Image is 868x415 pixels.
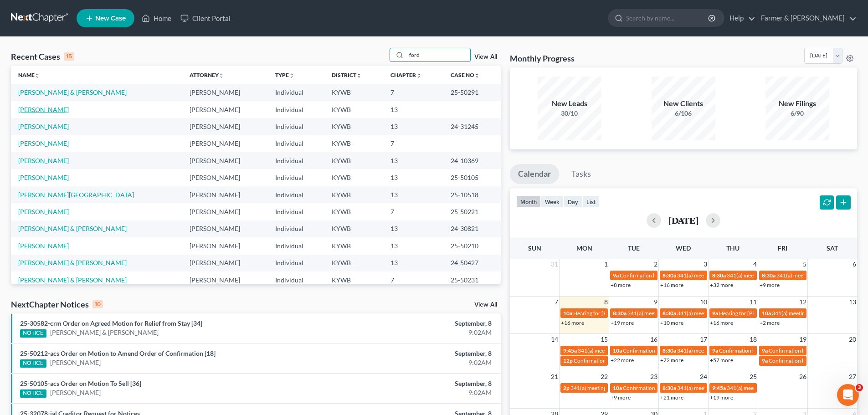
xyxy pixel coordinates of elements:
div: 9:02AM [340,328,492,337]
i: unfold_more [35,73,40,78]
td: [PERSON_NAME] [182,84,268,101]
span: 9a [762,347,768,354]
a: [PERSON_NAME] & [PERSON_NAME] [18,259,127,266]
span: Tue [628,244,640,252]
span: 9a [762,357,768,364]
span: Confirmation hearing for [PERSON_NAME] [620,272,723,279]
td: Individual [268,152,324,169]
span: Confirmation hearing for [PERSON_NAME] [623,347,726,354]
span: 16 [649,334,658,345]
input: Search by name... [626,10,709,26]
span: 9a [712,310,718,317]
button: month [516,195,541,208]
a: +16 more [660,282,683,288]
td: KYWB [324,255,383,272]
h2: [DATE] [668,215,699,225]
td: 13 [383,220,443,237]
span: Sat [827,244,838,252]
td: Individual [268,101,324,118]
td: 13 [383,255,443,272]
span: 25 [749,371,758,382]
span: Confirmation hearing for [PERSON_NAME] [623,384,726,391]
td: 7 [383,272,443,288]
td: KYWB [324,203,383,220]
span: 8:30a [663,347,676,354]
a: +19 more [611,319,634,326]
td: KYWB [324,118,383,135]
a: +21 more [660,394,683,401]
td: Individual [268,186,324,203]
a: [PERSON_NAME] & [PERSON_NAME] [18,225,127,232]
i: unfold_more [474,73,480,78]
a: +9 more [611,394,631,401]
td: 7 [383,135,443,152]
td: KYWB [324,169,383,186]
iframe: Intercom live chat [837,384,859,406]
td: 13 [383,152,443,169]
div: 9:02AM [340,388,492,397]
span: 6 [852,259,857,270]
span: 8:30a [613,310,627,317]
a: [PERSON_NAME] [18,139,69,147]
td: KYWB [324,220,383,237]
span: Fri [778,244,787,252]
td: 7 [383,203,443,220]
a: +9 more [760,282,780,288]
a: [PERSON_NAME] [18,242,69,250]
span: Hearing for [PERSON_NAME] [719,310,790,317]
div: New Clients [652,98,715,109]
a: [PERSON_NAME] [18,208,69,215]
a: Nameunfold_more [18,72,40,78]
td: [PERSON_NAME] [182,272,268,288]
div: New Filings [765,98,829,109]
td: Individual [268,220,324,237]
span: 341(a) meeting for [PERSON_NAME] [727,384,815,391]
span: 12 [798,297,807,307]
td: Individual [268,118,324,135]
td: Individual [268,169,324,186]
span: Mon [576,244,592,252]
a: [PERSON_NAME] [18,157,69,164]
a: +2 more [760,319,780,326]
a: [PERSON_NAME] & [PERSON_NAME] [50,328,159,337]
td: 7 [383,84,443,101]
button: week [541,195,564,208]
a: Help [725,10,755,26]
span: 13 [848,297,857,307]
div: September, 8 [340,319,492,328]
span: 341(a) meeting for [PERSON_NAME] [570,384,658,391]
span: 341(a) meeting for [PERSON_NAME] & [PERSON_NAME] [627,310,764,317]
i: unfold_more [416,73,421,78]
span: 2 [653,259,658,270]
a: 25-50212-acs Order on Motion to Amend Order of Confirmation [18] [20,349,216,357]
span: 9a [613,272,619,279]
div: NOTICE [20,329,46,338]
span: 1 [603,259,609,270]
td: Individual [268,84,324,101]
span: 10a [613,347,622,354]
div: 6/90 [765,109,829,118]
span: Sun [528,244,541,252]
span: 8:30a [762,272,776,279]
td: [PERSON_NAME] [182,237,268,254]
div: 10 [92,300,103,308]
span: 8:30a [663,384,676,391]
span: Wed [676,244,691,252]
span: 8 [603,297,609,307]
td: 24-10369 [443,152,501,169]
span: 22 [600,371,609,382]
a: +16 more [561,319,584,326]
td: Individual [268,237,324,254]
td: [PERSON_NAME] [182,101,268,118]
a: Attorneyunfold_more [190,72,224,78]
td: 25-50221 [443,203,501,220]
td: Individual [268,255,324,272]
div: 15 [64,52,74,61]
div: 30/10 [538,109,601,118]
td: [PERSON_NAME] [182,135,268,152]
a: Districtunfold_more [332,72,362,78]
span: 4 [752,259,758,270]
a: +8 more [611,282,631,288]
a: Farmer & [PERSON_NAME] [756,10,857,26]
a: +72 more [660,357,683,364]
